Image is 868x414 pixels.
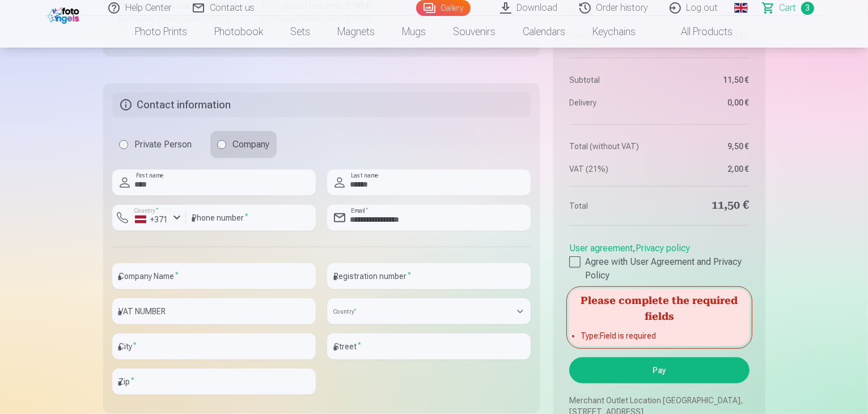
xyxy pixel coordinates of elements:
input: Private Person [119,140,128,149]
a: Magnets [324,16,389,48]
a: Photobook [201,16,277,48]
dd: 2,00 € [665,163,750,175]
a: Souvenirs [440,16,510,48]
h5: Please complete the required fields [569,289,749,326]
dd: 9,50 € [665,141,750,152]
span: 3 [801,2,814,15]
dd: 11,50 € [665,198,750,214]
a: Photo prints [122,16,201,48]
a: User agreement [569,243,633,254]
a: Sets [277,16,324,48]
dt: Subtotal [569,74,654,86]
a: Privacy policy [636,243,690,254]
dt: Total [569,198,654,214]
label: Agree with User Agreement and Privacy Policy [569,255,749,282]
dt: Total (without VAT) [569,141,654,152]
div: +371 [135,214,169,225]
dd: 0,00 € [665,97,750,108]
button: Country*+371 [112,205,186,231]
button: Pay [569,357,749,383]
span: Сart [780,1,797,15]
a: Keychains [579,16,650,48]
dt: VAT (21%) [569,163,654,175]
dd: 11,50 € [665,74,750,86]
h5: Contact information [112,92,531,117]
a: All products [650,16,747,48]
label: Company [210,131,277,158]
input: Company [217,140,226,149]
div: , [569,237,749,282]
label: Private Person [112,131,199,158]
img: /fa1 [48,5,82,24]
dt: Delivery [569,97,654,108]
a: Calendars [510,16,579,48]
li: Type : Field is required [581,330,738,341]
a: Mugs [389,16,440,48]
label: Country [130,206,162,215]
